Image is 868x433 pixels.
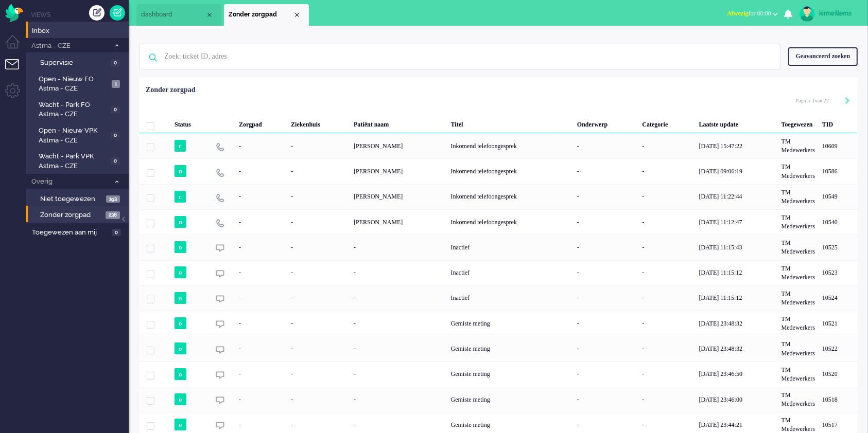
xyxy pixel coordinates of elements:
[175,165,186,177] span: n
[574,113,638,133] div: Onderwerp
[287,184,350,209] div: -
[5,59,28,82] li: Tickets menu
[157,44,766,69] input: Zoek: ticket ID, adres
[778,209,819,234] div: TM Medewerkers
[171,113,210,133] div: Status
[287,285,350,311] div: -
[32,228,109,238] span: Toegewezen aan mij
[574,184,638,209] div: -
[216,346,224,354] img: ic_chat_grey.svg
[140,44,166,71] img: ic-search-icon.svg
[696,234,778,260] div: [DATE] 11:15:43
[574,336,638,361] div: -
[819,260,858,285] div: 10523
[574,387,638,412] div: -
[819,285,858,311] div: 10524
[30,99,128,119] a: Wacht - Park FO Astma - CZE 0
[216,244,224,252] img: ic_chat_grey.svg
[350,336,447,361] div: -
[574,285,638,311] div: -
[721,3,784,26] li: Afwezigfor 00:00
[40,210,103,220] span: Zonder zorgpad
[638,133,695,158] div: -
[447,234,574,260] div: Inactief
[175,317,186,329] span: o
[216,193,224,202] img: ic_telephone_grey.svg
[727,10,771,17] span: for 00:00
[696,362,778,387] div: [DATE] 23:46:50
[788,47,858,65] div: Geavanceerd zoeken
[139,311,858,336] div: 10521
[39,100,108,119] span: Wacht - Park FO Astma - CZE
[778,285,819,311] div: TM Medewerkers
[819,362,858,387] div: 10520
[638,158,695,184] div: -
[778,260,819,285] div: TM Medewerkers
[447,133,574,158] div: Inkomend telefoongesprek
[235,113,287,133] div: Zorgpad
[216,295,224,303] img: ic_chat_grey.svg
[139,158,858,184] div: 10586
[447,362,574,387] div: Gemiste meting
[235,234,287,260] div: -
[216,269,224,278] img: ic_chat_grey.svg
[39,152,108,171] span: Wacht - Park VPK Astma - CZE
[216,142,224,151] img: ic_telephone_grey.svg
[235,387,287,412] div: -
[638,113,695,133] div: Categorie
[111,157,120,165] span: 0
[287,234,350,260] div: -
[696,133,778,158] div: [DATE] 15:47:22
[778,184,819,209] div: TM Medewerkers
[216,219,224,227] img: ic_telephone_grey.svg
[139,184,858,209] div: 10549
[350,285,447,311] div: -
[819,184,858,209] div: 10549
[638,209,695,234] div: -
[287,260,350,285] div: -
[175,342,186,354] span: o
[30,124,128,145] a: Open - Nieuw VPK Astma - CZE 0
[797,6,858,22] a: kimwillems
[110,5,125,21] a: Quick Ticket
[175,419,186,430] span: o
[447,113,574,133] div: Titel
[229,10,293,19] span: Zonder zorgpad
[139,260,858,285] div: 10523
[447,387,574,412] div: Gemiste meting
[287,336,350,361] div: -
[638,387,695,412] div: -
[139,387,858,412] div: 10518
[574,362,638,387] div: -
[235,158,287,184] div: -
[235,133,287,158] div: -
[447,209,574,234] div: Inkomend telefoongesprek
[447,285,574,311] div: Inactief
[216,421,224,430] img: ic_chat_grey.svg
[819,387,858,412] div: 10518
[112,80,120,88] span: 1
[175,292,186,304] span: o
[447,184,574,209] div: Inkomend telefoongesprek
[287,362,350,387] div: -
[5,83,28,106] li: Admin menu
[574,133,638,158] div: -
[287,209,350,234] div: -
[819,234,858,260] div: 10525
[30,226,129,238] a: Toegewezen aan mij 0
[175,140,186,152] span: c
[819,133,858,158] div: 10609
[778,311,819,336] div: TM Medewerkers
[796,93,850,108] div: Pagination
[40,194,103,204] span: Niet toegewezen
[175,368,186,380] span: o
[819,8,858,19] div: kimwillems
[141,10,205,19] span: dashboard
[638,311,695,336] div: -
[175,241,186,253] span: o
[111,132,120,139] span: 0
[778,234,819,260] div: TM Medewerkers
[235,311,287,336] div: -
[136,4,221,26] li: Dashboard
[819,311,858,336] div: 10521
